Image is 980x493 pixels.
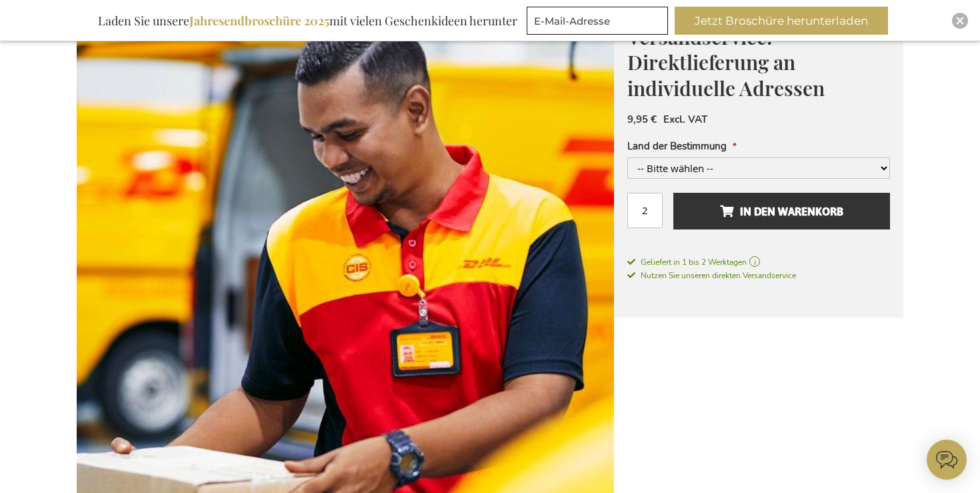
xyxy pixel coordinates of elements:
span: Excl. VAT [663,113,707,126]
input: E-Mail-Adresse [527,7,668,35]
a: Geliefert in 1 bis 2 Werktagen [627,256,890,268]
span: Land der Bestimmung [627,139,727,153]
span: Versandservice: Direktlieferung an individuelle Adressen [627,23,825,101]
input: Menge [627,193,663,228]
iframe: belco-activator-frame [927,440,967,480]
b: Jahresendbroschüre 2025 [189,13,329,29]
div: Laden Sie unsere mit vielen Geschenkideen herunter [92,7,523,35]
form: marketing offers and promotions [527,7,672,39]
div: Close [952,13,968,29]
img: Close [956,17,964,25]
a: Nutzen Sie unseren direkten Versandservice [627,268,796,282]
button: In den Warenkorb [673,193,890,229]
span: 9,95 € [627,113,657,126]
span: In den Warenkorb [720,201,843,222]
span: Nutzen Sie unseren direkten Versandservice [627,270,796,281]
button: Jetzt Broschüre herunterladen [675,7,888,35]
